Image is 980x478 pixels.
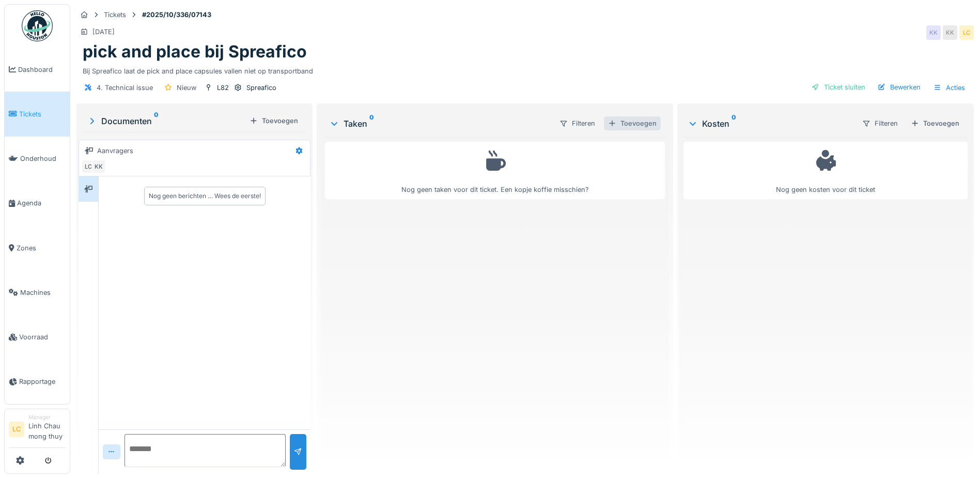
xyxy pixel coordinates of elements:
[959,25,974,40] div: LC
[18,65,66,74] span: Dashboard
[20,154,66,163] span: Onderhoud
[20,288,66,297] span: Machines
[246,83,276,93] div: Spreafico
[555,116,600,131] div: Filteren
[807,80,869,94] div: Ticket sluiten
[858,116,903,131] div: Filteren
[929,80,970,95] div: Acties
[604,116,661,130] div: Toevoegen
[5,270,70,315] a: Machines
[732,117,736,130] sup: 0
[329,117,551,130] div: Taken
[245,114,302,128] div: Toevoegen
[907,116,963,130] div: Toevoegen
[83,42,307,62] h1: pick and place bij Spreafico
[5,92,70,136] a: Tickets
[154,115,159,127] sup: 0
[87,115,245,127] div: Documenten
[332,146,658,195] div: Nog geen taken voor dit ticket. Een kopje koffie misschien?
[5,315,70,360] a: Voorraad
[92,27,115,37] div: [DATE]
[690,146,961,195] div: Nog geen kosten voor dit ticket
[138,10,215,20] strong: #2025/10/336/07143
[874,80,925,94] div: Bewerken
[81,159,96,174] div: LC
[943,25,957,40] div: KK
[19,332,66,342] span: Voorraad
[5,181,70,226] a: Agenda
[17,243,66,253] span: Zones
[19,109,66,119] span: Tickets
[5,360,70,404] a: Rapportage
[149,191,261,201] div: Nog geen berichten … Wees de eerste!
[177,83,196,93] div: Nieuw
[688,117,853,130] div: Kosten
[926,25,941,40] div: KK
[104,10,126,20] div: Tickets
[5,226,70,270] a: Zones
[22,10,53,41] img: Badge_color-CXgf-gQk.svg
[19,377,66,386] span: Rapportage
[9,413,66,448] a: LC ManagerLinh Chau mong thuy
[9,422,24,437] li: LC
[28,413,66,421] div: Manager
[17,198,66,208] span: Agenda
[5,47,70,92] a: Dashboard
[217,83,229,93] div: L82
[97,83,153,93] div: 4. Technical issue
[83,62,968,76] div: Bij Spreafico laat de pick and place capsules vallen niet op transportband
[91,159,106,174] div: KK
[97,146,133,156] div: Aanvragers
[28,413,66,445] li: Linh Chau mong thuy
[5,137,70,181] a: Onderhoud
[369,117,374,130] sup: 0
